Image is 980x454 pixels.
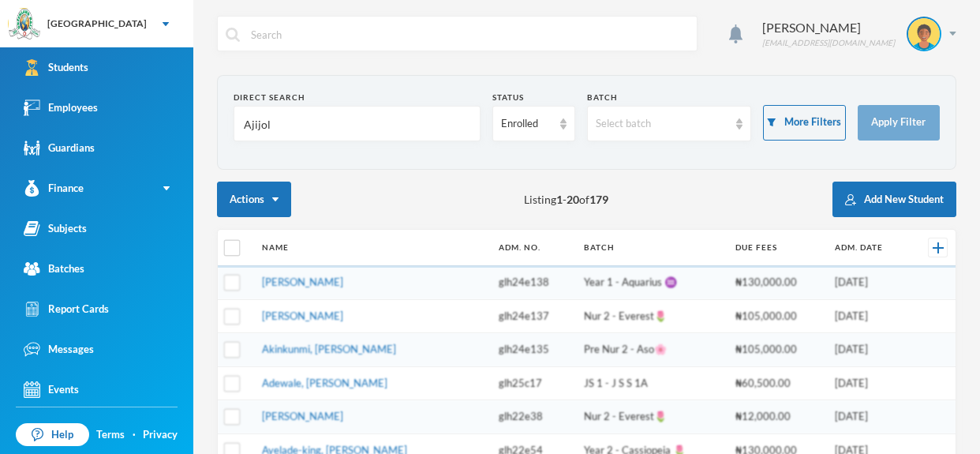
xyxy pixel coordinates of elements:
[763,105,845,141] button: More Filters
[567,193,579,206] b: 20
[24,301,109,317] div: Report Cards
[133,427,136,443] div: ·
[262,377,387,389] a: Adewale, [PERSON_NAME]
[24,341,94,358] div: Messages
[576,299,728,333] td: Nur 2 - Everest🌷
[24,220,87,237] div: Subjects
[933,242,944,253] img: +
[596,116,729,132] div: Select batch
[234,92,481,103] div: Direct Search
[827,230,909,266] th: Adm. Date
[242,107,472,142] input: Name, Admin No, Phone number, Email Address
[556,193,563,206] b: 1
[24,381,79,398] div: Events
[491,333,576,367] td: glh24e135
[827,366,909,400] td: [DATE]
[827,333,909,367] td: [DATE]
[24,140,95,156] div: Guardians
[24,99,98,116] div: Employees
[24,59,88,76] div: Students
[576,266,728,300] td: Year 1 - Aquarius ♒️
[226,28,240,42] img: search
[262,343,396,355] a: Akinkunmi, [PERSON_NAME]
[589,193,608,206] b: 179
[728,366,827,400] td: ₦60,500.00
[491,230,576,266] th: Adm. No.
[827,266,909,300] td: [DATE]
[143,427,178,443] a: Privacy
[254,230,490,266] th: Name
[576,366,728,400] td: JS 1 - J S S 1A
[728,400,827,434] td: ₦12,000.00
[24,180,84,197] div: Finance
[728,333,827,367] td: ₦105,000.00
[491,299,576,333] td: glh24e137
[16,423,89,447] a: Help
[762,18,895,37] div: [PERSON_NAME]
[491,366,576,400] td: glh25c17
[728,266,827,300] td: ₦130,000.00
[827,299,909,333] td: [DATE]
[492,92,574,103] div: Status
[832,182,956,217] button: Add New Student
[576,400,728,434] td: Nur 2 - Everest🌷
[96,427,125,443] a: Terms
[47,17,147,31] div: [GEOGRAPHIC_DATA]
[587,92,752,103] div: Batch
[9,9,40,40] img: logo
[728,230,827,266] th: Due Fees
[576,333,728,367] td: Pre Nur 2 - Aso🌸
[491,266,576,300] td: glh24e138
[576,230,728,266] th: Batch
[908,18,940,50] img: STUDENT
[827,400,909,434] td: [DATE]
[249,17,689,52] input: Search
[24,261,84,277] div: Batches
[262,276,343,288] a: [PERSON_NAME]
[858,105,940,141] button: Apply Filter
[728,299,827,333] td: ₦105,000.00
[524,191,608,208] span: Listing - of
[262,410,343,422] a: [PERSON_NAME]
[217,182,291,217] button: Actions
[762,37,895,49] div: [EMAIL_ADDRESS][DOMAIN_NAME]
[262,310,343,322] a: [PERSON_NAME]
[491,400,576,434] td: glh22e38
[501,116,552,132] div: Enrolled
